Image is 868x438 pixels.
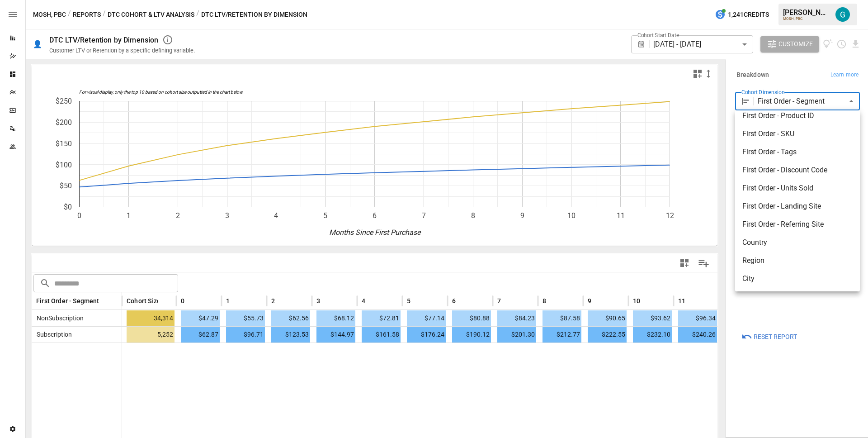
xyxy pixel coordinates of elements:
[742,110,853,121] span: First Order - Product ID
[742,147,853,157] span: First Order - Tags
[742,129,853,139] span: First Order - SKU
[742,165,853,176] span: First Order - Discount Code
[742,183,853,194] span: First Order - Units Sold
[742,255,853,266] span: Region
[742,237,853,248] span: Country
[742,219,853,230] span: First Order - Referring Site
[742,273,853,284] span: City
[742,201,853,212] span: First Order - Landing Site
